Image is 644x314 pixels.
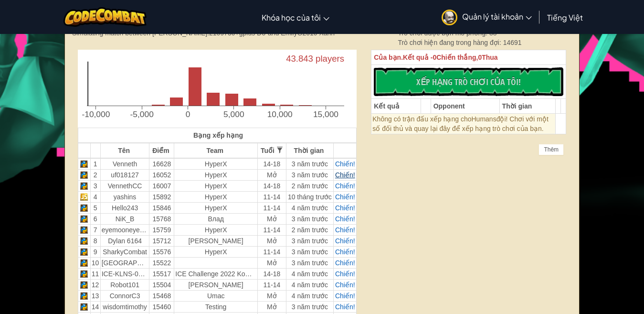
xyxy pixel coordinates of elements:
[174,302,258,313] td: Testing
[335,182,355,190] span: Chiến!
[286,170,334,181] td: 3 năm trước
[100,247,149,258] td: SharkyCombat
[258,158,286,170] td: 14-18
[258,258,286,269] td: Mở
[286,291,334,302] td: 4 năm trước
[90,225,100,236] td: 7
[149,192,174,203] td: 15892
[286,269,334,280] td: 4 năm trước
[286,54,345,64] text: 43.843 players
[286,247,334,258] td: 3 năm trước
[286,203,334,214] td: 4 năm trước
[335,215,355,223] a: Chiến!
[398,29,489,37] span: Trò chơi được bạn mô phỏng:
[149,258,174,269] td: 15522
[149,181,174,192] td: 16007
[416,76,521,88] span: Xếp hạng trò chơi của tôi!
[90,302,100,313] td: 14
[100,158,149,170] td: Venneth
[174,280,258,291] td: [PERSON_NAME]
[90,192,100,203] td: 4
[100,170,149,181] td: uf018127
[100,143,149,158] th: Tên
[258,236,286,247] td: Mở
[258,203,286,214] td: 11-14
[100,269,149,280] td: ICE-KLNS-0412
[335,303,355,311] a: Chiến!
[335,204,355,212] span: Chiến!
[499,98,555,113] th: Thời gian
[489,29,497,37] span: 38
[90,214,100,225] td: 6
[130,109,154,119] text: -5,000
[371,98,421,113] th: Kết quả
[371,113,556,134] td: Humans
[90,170,100,181] td: 2
[335,193,355,201] a: Chiến!
[90,269,100,280] td: 11
[442,10,457,25] img: avatar
[63,7,147,27] img: CodeCombat logo
[374,67,563,96] button: Xếp hạng trò chơi của tôi!
[372,115,549,132] span: đội! Chơi với một số đối thủ và quay lại đây để xếp hạng trò chơi của bạn.
[186,109,190,119] text: 0
[286,143,334,158] th: Thời gian
[403,54,433,61] span: Kết quả -
[258,181,286,192] td: 14-18
[174,225,258,236] td: HyperX
[174,192,258,203] td: HyperX
[371,50,566,65] th: 0 0
[503,39,522,46] span: 14691
[286,258,334,269] td: 3 năm trước
[286,181,334,192] td: 2 năm trước
[286,302,334,313] td: 3 năm trước
[258,280,286,291] td: 11-14
[286,158,334,170] td: 3 năm trước
[335,270,355,278] span: Chiến!
[149,203,174,214] td: 15846
[335,226,355,234] a: Chiến!
[90,236,100,247] td: 8
[149,280,174,291] td: 15504
[90,158,100,170] td: 1
[174,214,258,225] td: Влад
[286,280,334,291] td: 4 năm trước
[437,2,537,32] a: Quản lý tài khoản
[90,181,100,192] td: 3
[149,214,174,225] td: 15768
[90,291,100,302] td: 13
[262,12,321,22] span: Khóa học của tôi
[100,214,149,225] td: NiK_B
[174,269,258,280] td: ICE Challenge 2022 Kowloon Screening Round
[149,291,174,302] td: 15468
[90,280,100,291] td: 12
[258,192,286,203] td: 11-14
[314,109,339,119] text: 15,000
[335,237,355,245] a: Chiến!
[431,98,499,113] th: Opponent
[82,109,110,119] text: -10,000
[258,302,286,313] td: Mở
[174,170,258,181] td: HyperX
[286,225,334,236] td: 2 năm trước
[174,143,258,158] th: Team
[149,236,174,247] td: 15712
[100,280,149,291] td: Robot101
[100,192,149,203] td: yashins
[100,225,149,236] td: eyemooneye_lu
[286,192,334,203] td: 10 tháng trước
[258,269,286,280] td: 14-18
[100,291,149,302] td: ConnorC3
[372,115,471,123] span: Không có trận đấu xếp hạng cho
[193,131,243,139] span: Bạng xếp hạng
[335,171,355,179] a: Chiến!
[174,181,258,192] td: HyperX
[174,236,258,247] td: [PERSON_NAME]
[335,248,355,256] a: Chiến!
